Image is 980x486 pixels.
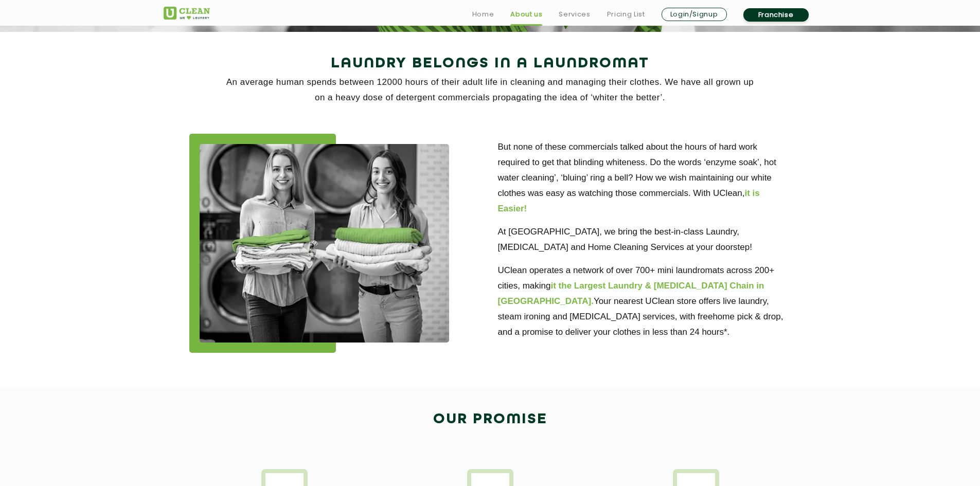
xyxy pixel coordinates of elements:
[200,144,449,343] img: about_img_11zon.webp
[662,8,727,21] a: Login/Signup
[164,75,817,105] p: An average human spends between 12000 hours of their adult life in cleaning and managing their cl...
[472,8,494,21] a: Home
[164,407,817,432] h2: Our Promise
[498,139,791,217] p: But none of these commercials talked about the hours of hard work required to get that blinding w...
[498,224,791,255] p: At [GEOGRAPHIC_DATA], we bring the best-in-class Laundry, [MEDICAL_DATA] and Home Cleaning Servic...
[607,8,645,21] a: Pricing List
[510,8,542,21] a: About us
[498,281,764,306] b: it the Largest Laundry & [MEDICAL_DATA] Chain in [GEOGRAPHIC_DATA].
[164,51,817,76] h2: Laundry Belongs in a Laundromat
[498,263,791,340] p: UClean operates a network of over 700+ mini laundromats across 200+ cities, making Your nearest U...
[559,8,590,21] a: Services
[743,8,809,22] a: Franchise
[164,7,210,20] img: UClean Laundry and Dry Cleaning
